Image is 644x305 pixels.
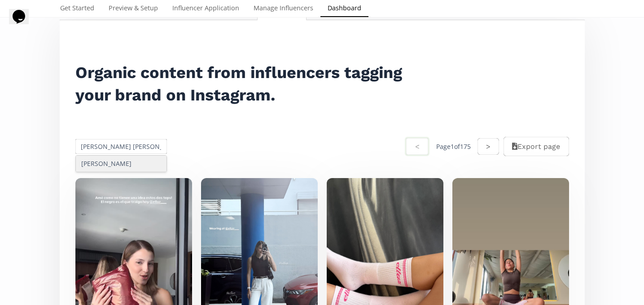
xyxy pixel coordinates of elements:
div: [PERSON_NAME] [76,156,167,172]
button: < [405,137,429,156]
div: Page 1 of 175 [436,142,471,151]
button: Export page [504,137,569,156]
iframe: chat widget [9,9,38,36]
h2: Organic content from influencers tagging your brand on Instagram. [75,61,414,106]
input: All influencers [74,138,169,155]
button: > [478,138,499,155]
